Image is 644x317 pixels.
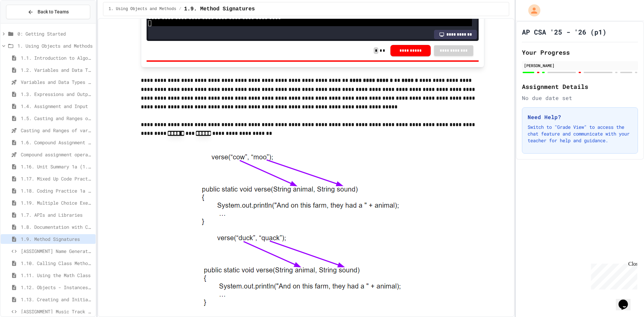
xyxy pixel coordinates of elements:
[21,151,93,158] span: Compound assignment operators - Quiz
[21,54,93,61] span: 1.1. Introduction to Algorithms, Programming, and Compilers
[21,175,93,182] span: 1.17. Mixed Up Code Practice 1.1-1.6
[21,115,93,122] span: 1.5. Casting and Ranges of Values
[21,248,93,255] span: [ASSIGNMENT] Name Generator Tool (LO5)
[528,124,632,144] p: Switch to "Grade View" to access the chat feature and communicate with your teacher for help and ...
[21,163,93,170] span: 1.16. Unit Summary 1a (1.1-1.6)
[179,6,181,12] span: /
[21,308,93,315] span: [ASSIGNMENT] Music Track Creator (LO4)
[616,290,637,310] iframe: chat widget
[521,3,542,18] div: My Account
[21,284,93,291] span: 1.12. Objects - Instances of Classes
[21,139,93,146] span: 1.6. Compound Assignment Operators
[21,260,93,267] span: 1.10. Calling Class Methods
[109,6,176,12] span: 1. Using Objects and Methods
[21,272,93,279] span: 1.11. Using the Math Class
[21,66,93,73] span: 1.2. Variables and Data Types
[21,103,93,110] span: 1.4. Assignment and Input
[588,261,637,289] iframe: chat widget
[21,235,93,243] span: 1.9. Method Signatures
[17,30,93,37] span: 0: Getting Started
[522,94,638,102] div: No due date set
[522,27,606,37] h1: AP CSA '25 - '26 (p1)
[522,48,638,57] h2: Your Progress
[17,42,93,49] span: 1. Using Objects and Methods
[21,199,93,206] span: 1.19. Multiple Choice Exercises for Unit 1a (1.1-1.6)
[522,82,638,91] h2: Assignment Details
[21,211,93,218] span: 1.7. APIs and Libraries
[38,8,69,15] span: Back to Teams
[524,62,636,68] div: [PERSON_NAME]
[21,127,93,134] span: Casting and Ranges of variables - Quiz
[21,78,93,86] span: Variables and Data Types - Quiz
[21,223,93,230] span: 1.8. Documentation with Comments and Preconditions
[3,3,46,43] div: Chat with us now!Close
[21,187,93,194] span: 1.18. Coding Practice 1a (1.1-1.6)
[21,91,93,98] span: 1.3. Expressions and Output [New]
[528,113,632,121] h3: Need Help?
[184,5,255,13] span: 1.9. Method Signatures
[21,296,93,303] span: 1.13. Creating and Initializing Objects: Constructors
